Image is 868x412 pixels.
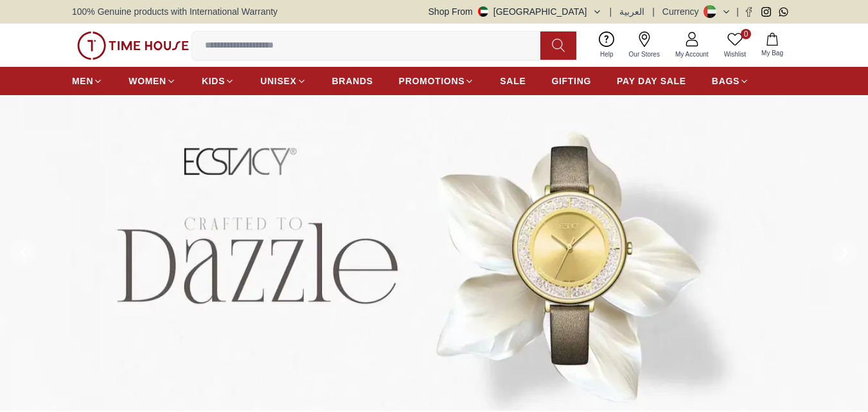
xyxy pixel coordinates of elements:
[202,75,225,87] span: KIDS
[399,75,465,87] span: PROMOTIONS
[741,29,751,39] span: 0
[761,7,771,17] a: Instagram
[610,5,612,18] span: |
[716,29,754,62] a: 0Wishlist
[744,7,754,17] a: Facebook
[551,75,591,87] span: GIFTING
[712,75,740,87] span: BAGS
[500,69,526,93] a: SALE
[478,6,488,17] img: United Arab Emirates
[332,75,373,87] span: BRANDS
[712,69,749,93] a: BAGS
[72,69,103,93] a: MEN
[399,69,475,93] a: PROMOTIONS
[592,29,621,62] a: Help
[617,75,686,87] span: PAY DAY SALE
[779,7,788,17] a: Whatsapp
[754,30,791,60] button: My Bag
[72,5,278,18] span: 100% Genuine products with International Warranty
[72,75,93,87] span: MEN
[619,5,644,18] button: العربية
[652,5,655,18] span: |
[662,5,704,18] div: Currency
[621,29,668,62] a: Our Stores
[624,49,665,59] span: Our Stores
[332,69,373,93] a: BRANDS
[617,69,686,93] a: PAY DAY SALE
[128,69,176,93] a: WOMEN
[260,75,296,87] span: UNISEX
[719,49,751,59] span: Wishlist
[736,5,739,18] span: |
[756,48,788,58] span: My Bag
[128,75,166,87] span: WOMEN
[77,31,189,60] img: ...
[595,49,619,59] span: Help
[670,49,714,59] span: My Account
[551,69,591,93] a: GIFTING
[500,75,526,87] span: SALE
[260,69,306,93] a: UNISEX
[429,5,602,18] button: Shop From[GEOGRAPHIC_DATA]
[202,69,235,93] a: KIDS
